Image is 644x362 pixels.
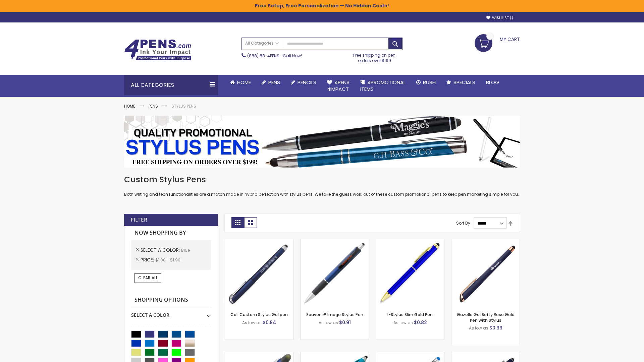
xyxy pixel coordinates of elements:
[355,75,411,97] a: 4PROMOTIONALITEMS
[423,79,436,86] span: Rush
[301,239,369,244] a: Souvenir® Image Stylus Pen-Blue
[141,247,181,253] span: Select A Color
[453,79,475,86] span: Specials
[298,79,316,86] span: Pencils
[376,352,444,358] a: Islander Softy Gel with Stylus - ColorJet Imprint-Blue
[339,319,351,326] span: $0.91
[230,312,288,317] a: Cali Custom Stylus Gel pen
[346,50,403,63] div: Free shipping on pen orders over $199
[247,53,279,59] a: (888) 88-4PENS
[124,39,191,61] img: 4Pens Custom Pens and Promotional Products
[486,15,513,20] a: Wishlist
[171,103,196,109] strong: Stylus Pens
[181,247,190,253] span: Blue
[263,319,276,326] span: $0.84
[131,216,147,224] strong: Filter
[301,239,369,307] img: Souvenir® Image Stylus Pen-Blue
[456,220,470,226] label: Sort By
[155,257,180,263] span: $1.00 - $1.99
[319,320,338,325] span: As low as
[376,239,444,307] img: I-Stylus Slim Gold-Blue
[149,103,158,109] a: Pens
[387,312,433,317] a: I-Stylus Slim Gold Pen
[441,75,481,90] a: Specials
[451,239,520,244] a: Gazelle Gel Softy Rose Gold Pen with Stylus-Blue
[393,320,413,325] span: As low as
[411,75,441,90] a: Rush
[489,324,502,331] span: $0.99
[124,116,520,168] img: Stylus Pens
[242,38,282,49] a: All Categories
[360,79,406,93] span: 4PROMOTIONAL ITEMS
[138,275,158,281] span: Clear All
[451,239,520,307] img: Gazelle Gel Softy Rose Gold Pen with Stylus-Blue
[376,239,444,244] a: I-Stylus Slim Gold-Blue
[231,217,244,228] strong: Grid
[124,174,520,185] h1: Custom Stylus Pens
[481,75,504,90] a: Blog
[414,319,427,326] span: $0.82
[306,312,363,317] a: Souvenir® Image Stylus Pen
[486,79,499,86] span: Blog
[131,307,211,318] div: Select A Color
[268,79,280,86] span: Pens
[322,75,355,97] a: 4Pens4impact
[327,79,350,93] span: 4Pens 4impact
[124,103,135,109] a: Home
[141,256,155,263] span: Price
[131,293,211,307] strong: Shopping Options
[124,174,520,197] div: Both writing and tech functionalities are a match made in hybrid perfection with stylus pens. We ...
[242,320,262,325] span: As low as
[301,352,369,358] a: Neon Stylus Highlighter-Pen Combo-Blue
[469,325,488,331] span: As low as
[131,226,211,240] strong: Now Shopping by
[247,53,302,59] span: - Call Now!
[225,352,293,358] a: Souvenir® Jalan Highlighter Stylus Pen Combo-Blue
[124,75,218,95] div: All Categories
[285,75,322,90] a: Pencils
[451,352,520,358] a: Custom Soft Touch® Metal Pens with Stylus-Blue
[457,312,515,323] a: Gazelle Gel Softy Rose Gold Pen with Stylus
[256,75,285,90] a: Pens
[225,75,256,90] a: Home
[245,41,279,46] span: All Categories
[225,239,293,244] a: Cali Custom Stylus Gel pen-Blue
[135,273,161,283] a: Clear All
[237,79,251,86] span: Home
[225,239,293,307] img: Cali Custom Stylus Gel pen-Blue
